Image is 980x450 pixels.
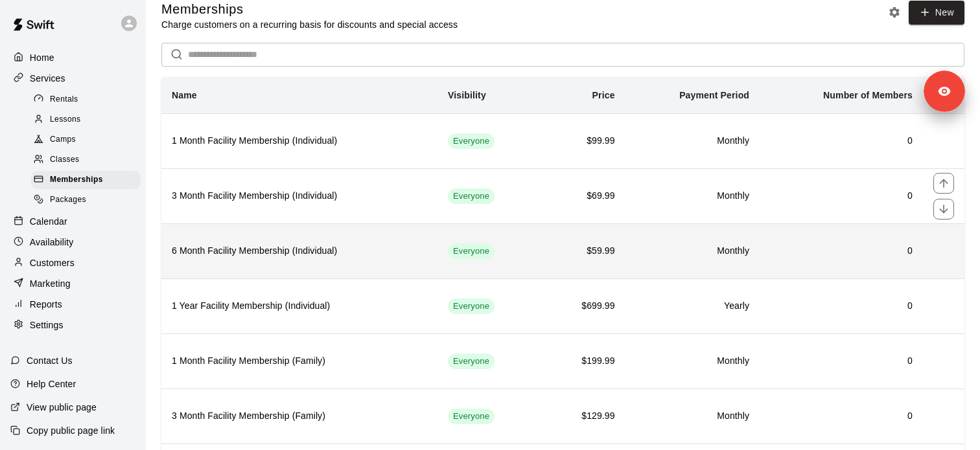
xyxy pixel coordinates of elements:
div: Packages [31,191,141,209]
a: Reports [10,295,135,314]
a: Customers [10,253,135,273]
h6: $99.99 [548,134,614,148]
div: Rentals [31,91,141,109]
span: Classes [50,153,79,166]
div: This membership is visible to all customers [448,409,495,424]
span: Everyone [448,355,495,368]
b: Number of Members [823,90,913,100]
h6: 0 [770,134,913,148]
div: Classes [31,151,141,169]
p: Availability [30,236,74,249]
span: Everyone [448,245,495,258]
a: Settings [10,315,135,335]
p: Settings [30,319,64,332]
h6: 3 Month Facility Membership (Family) [172,409,427,423]
h6: 0 [770,189,913,203]
p: Services [30,72,65,85]
h6: $699.99 [548,299,614,313]
div: Camps [31,131,141,149]
div: Memberships [31,171,141,189]
p: Contact Us [27,354,73,367]
span: Packages [50,194,86,207]
h6: 0 [770,244,913,258]
a: Rentals [31,89,146,109]
span: Camps [50,133,76,146]
h6: 1 Month Facility Membership (Family) [172,354,427,368]
a: Calendar [10,212,135,231]
p: Charge customers on a recurring basis for discounts and special access [161,18,458,31]
span: Everyone [448,135,495,148]
a: Classes [31,150,146,170]
a: Availability [10,232,135,252]
div: This membership is visible to all customers [448,298,495,314]
b: Name [172,90,197,100]
div: This membership is visible to all customers [448,243,495,259]
h6: $69.99 [548,189,614,203]
a: Packages [31,190,146,210]
a: Camps [31,130,146,150]
h5: Memberships [161,1,458,18]
a: New [909,1,964,25]
a: Memberships [31,170,146,190]
b: Payment Period [679,90,749,100]
button: move item up [933,173,954,194]
h6: 0 [770,299,913,313]
p: View public page [27,401,97,414]
h6: $59.99 [548,244,614,258]
p: Copy public page link [27,424,115,437]
p: Calendar [30,215,67,228]
h6: $129.99 [548,409,614,423]
h6: 6 Month Facility Membership (Individual) [172,244,427,258]
h6: 0 [770,354,913,368]
button: Memberships settings [885,3,904,22]
span: Everyone [448,300,495,313]
button: move item down [933,199,954,219]
span: Rentals [50,93,78,106]
h6: 1 Month Facility Membership (Individual) [172,134,427,148]
a: Lessons [31,109,146,129]
span: Everyone [448,411,495,423]
p: Help Center [27,377,76,390]
div: This membership is visible to all customers [448,133,495,149]
a: Marketing [10,274,135,293]
b: Visibility [448,90,486,100]
h6: $199.99 [548,354,614,368]
a: Home [10,48,135,67]
h6: 3 Month Facility Membership (Individual) [172,189,427,203]
h6: Monthly [636,354,749,368]
h6: Monthly [636,189,749,203]
div: This membership is visible to all customers [448,354,495,369]
h6: Monthly [636,244,749,258]
a: Services [10,69,135,88]
span: Everyone [448,190,495,203]
div: Lessons [31,111,141,129]
p: Customers [30,256,75,269]
h6: Monthly [636,409,749,423]
span: Lessons [50,113,81,126]
h6: Monthly [636,134,749,148]
h6: Yearly [636,299,749,313]
span: Memberships [50,174,103,186]
p: Home [30,51,54,64]
p: Reports [30,298,62,311]
h6: 0 [770,409,913,423]
p: Marketing [30,277,71,290]
h6: 1 Year Facility Membership (Individual) [172,299,427,313]
b: Price [592,90,615,100]
div: This membership is visible to all customers [448,188,495,204]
